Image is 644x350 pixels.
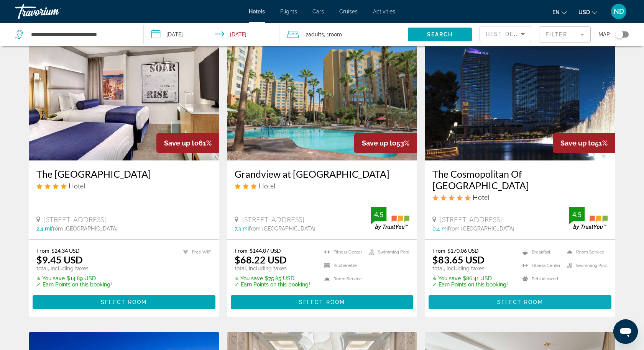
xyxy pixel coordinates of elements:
ins: $68.22 USD [235,254,287,265]
img: Hotel image [425,38,615,160]
span: en [552,9,560,15]
span: ✮ You save [432,275,461,281]
div: 51% [553,133,615,153]
div: 53% [354,133,417,153]
span: ✮ You save [36,275,65,281]
li: Room Service [320,274,365,284]
span: Select Room [299,299,345,305]
p: ✓ Earn Points on this booking! [36,281,112,288]
p: $75.85 USD [235,275,310,281]
a: Flights [280,8,297,15]
span: Hotel [473,193,489,201]
p: ✓ Earn Points on this booking! [432,281,508,288]
p: total, including taxes [235,265,310,271]
li: Swimming Pool [365,247,409,257]
span: From [432,247,445,254]
span: Select Room [497,299,543,305]
p: $14.89 USD [36,275,112,281]
img: trustyou-badge.svg [569,207,608,230]
ins: $9.45 USD [36,254,83,265]
span: ✮ You save [235,275,263,281]
span: Save up to [164,139,199,147]
div: 4 star Hotel [36,182,212,190]
a: Cars [312,8,324,15]
li: Kitchenette [320,261,365,270]
span: Room [329,31,342,38]
span: Hotel [259,182,275,190]
span: from [GEOGRAPHIC_DATA] [51,226,118,232]
p: $86.41 USD [432,275,508,281]
button: Select Room [231,295,414,309]
span: [STREET_ADDRESS] [242,215,304,224]
span: Adults [308,31,324,38]
span: Cruises [339,8,358,15]
span: 7.3 mi [235,226,249,232]
span: 2.4 mi [36,226,51,232]
a: Hotels [249,8,265,15]
button: Check-in date: Sep 23, 2025 Check-out date: Sep 24, 2025 [144,23,280,46]
img: Hotel image [29,38,219,160]
button: User Menu [609,3,629,20]
p: total, including taxes [432,265,508,271]
img: Hotel image [227,38,417,160]
div: 61% [156,133,219,153]
button: Travelers: 2 adults, 0 children [279,23,408,46]
a: Grandview at [GEOGRAPHIC_DATA] [235,168,410,180]
a: Select Room [429,297,611,305]
li: Free WiFi [179,247,212,257]
button: Toggle map [610,31,629,38]
del: $24.34 USD [51,247,80,254]
span: Save up to [362,139,396,147]
span: From [36,247,49,254]
button: Select Room [429,295,611,309]
a: The Cosmopolitan Of [GEOGRAPHIC_DATA] [432,168,608,191]
span: Select Room [101,299,147,305]
li: Breakfast [519,247,563,257]
li: Swimming Pool [563,261,608,270]
li: Fitness Center [519,261,563,270]
span: USD [578,9,590,15]
li: Pets Allowed [519,274,563,284]
button: Select Room [33,295,215,309]
a: Activities [373,8,395,15]
a: Select Room [33,297,215,305]
a: Select Room [231,297,414,305]
a: Travorium [15,2,92,21]
li: Room Service [563,247,608,257]
span: Search [427,31,453,38]
div: 4.5 [371,210,386,219]
button: Search [408,28,472,41]
div: 4.5 [569,210,585,219]
span: Map [598,29,610,40]
button: Change currency [578,7,597,18]
span: Hotel [69,182,85,190]
p: total, including taxes [36,265,112,271]
span: ND [614,8,624,15]
del: $170.06 USD [447,247,479,254]
p: ✓ Earn Points on this booking! [235,281,310,288]
button: Change language [552,7,567,18]
span: 2 [306,29,324,40]
a: The [GEOGRAPHIC_DATA] [36,168,212,180]
span: , 1 [324,29,342,40]
iframe: Button to launch messaging window [613,319,638,344]
span: Save up to [560,139,595,147]
span: [STREET_ADDRESS] [44,215,106,224]
span: [STREET_ADDRESS] [440,215,502,224]
ins: $83.65 USD [432,254,485,265]
mat-select: Sort by [486,29,525,39]
span: 0.4 mi [432,226,448,232]
div: 5 star Hotel [432,193,608,201]
div: 3 star Hotel [235,182,410,190]
li: Fitness Center [320,247,365,257]
span: From [235,247,248,254]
